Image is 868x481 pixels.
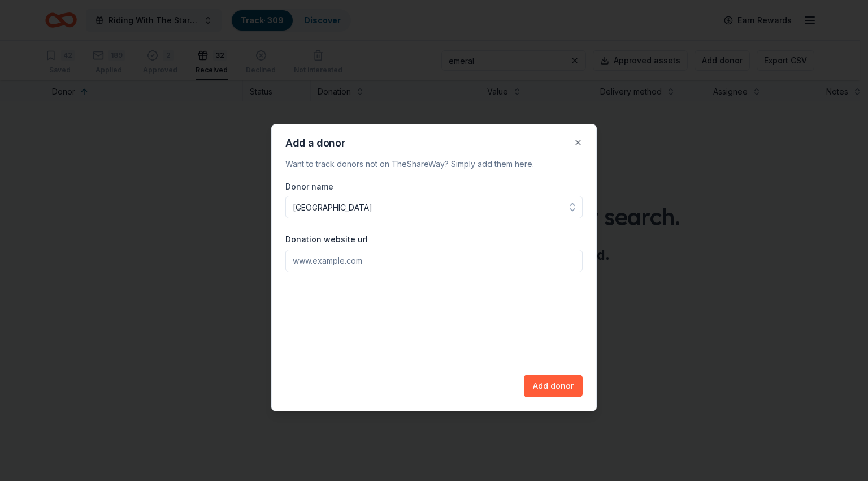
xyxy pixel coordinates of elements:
[285,157,583,171] p: Want to track donors not on TheShareWay? Simply add them here.
[285,180,583,194] label: Donor name
[524,375,583,397] button: Add donor
[285,234,368,245] label: Donation website url
[285,138,565,148] h2: Add a donor
[285,250,583,272] input: www.example.com
[285,196,583,218] input: Joe's Cafe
